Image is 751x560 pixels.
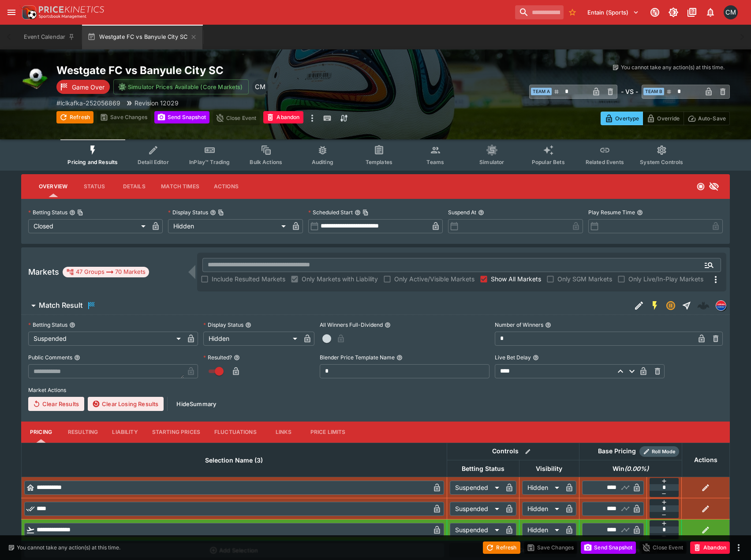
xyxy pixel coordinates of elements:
button: Status [75,176,114,197]
button: Clear Results [28,397,84,411]
span: Pricing and Results [67,159,118,165]
div: Closed [28,219,149,233]
button: Abandon [690,541,730,554]
button: Play Resume Time [637,209,643,216]
div: Suspended [28,332,184,346]
button: Connected to PK [647,4,663,20]
div: Hidden [203,332,300,346]
div: Hidden [168,219,288,233]
button: Display StatusCopy To Clipboard [210,209,216,216]
button: Betting StatusCopy To Clipboard [69,209,75,216]
span: Templates [366,159,392,165]
p: You cannot take any action(s) at this time. [17,544,120,552]
p: Revision 12029 [135,98,179,108]
p: Auto-Save [698,114,726,123]
div: Hidden [522,502,562,516]
button: Bulk edit [522,446,534,457]
button: Copy To Clipboard [77,209,83,216]
button: Number of Winners [545,322,551,328]
span: Roll Mode [648,448,679,455]
span: Bulk Actions [250,159,282,165]
button: Override [643,112,684,125]
p: Resulted? [203,354,232,361]
p: Betting Status [28,321,67,329]
button: Toggle light/dark mode [665,4,681,20]
p: Display Status [203,321,243,329]
span: Only Markets with Liability [302,274,378,284]
h6: Match Result [39,301,82,310]
button: Abandon [263,111,303,123]
p: Number of Winners [495,321,543,329]
img: Sportsbook Management [39,15,86,19]
button: Cameron Matheson [721,3,740,22]
span: Only SGM Markets [557,274,612,284]
h5: Markets [28,267,59,277]
button: No Bookmarks [565,5,579,19]
span: Teams [426,159,444,165]
div: Show/hide Price Roll mode configuration. [639,446,679,457]
button: Actions [206,176,246,197]
button: Display Status [245,322,251,328]
button: Fluctuations [207,422,264,443]
span: Related Events [586,159,624,165]
h2: Copy To Clipboard [56,63,393,77]
button: Overview [32,176,75,197]
button: SGM Enabled [647,298,663,314]
em: ( 0.00 %) [624,463,649,474]
p: You cannot take any action(s) at this time. [621,63,725,71]
img: soccer.png [21,63,49,92]
button: Send Snapshot [154,111,209,123]
button: Price Limits [303,422,353,443]
button: Refresh [56,111,93,123]
input: search [515,5,564,19]
button: Clear Losing Results [88,397,164,411]
div: Event type filters [60,139,690,171]
div: Hidden [522,481,562,495]
span: InPlay™ Trading [189,159,230,165]
img: PriceKinetics Logo [19,4,37,21]
label: Market Actions [28,384,723,397]
span: Only Live/In-Play Markets [628,274,703,284]
button: Scheduled StartCopy To Clipboard [355,209,361,216]
span: Win(0.00%) [603,463,658,474]
button: Details [114,176,154,197]
span: Mark an event as closed and abandoned. [690,542,730,551]
div: Base Pricing [594,446,639,457]
button: Match Times [154,176,206,197]
button: All Winners Full-Dividend [385,322,391,328]
button: Resulting [61,422,105,443]
button: Pricing [21,422,61,443]
span: Betting Status [452,463,514,474]
button: Betting Status [69,322,75,328]
button: Edit Detail [631,298,647,314]
p: Scheduled Start [308,209,353,216]
p: Play Resume Time [588,209,635,216]
button: Open [701,257,717,273]
button: Liability [105,422,145,443]
p: Live Bet Delay [495,354,531,361]
p: Override [657,114,680,123]
p: Betting Status [28,209,67,216]
button: Refresh [483,541,520,554]
button: Public Comments [74,355,80,361]
button: Event Calendar [19,25,80,49]
th: Actions [682,443,729,477]
button: Match Result [21,297,631,314]
span: Detail Editor [138,159,169,165]
div: Suspended [450,481,502,495]
button: Links [264,422,303,443]
button: Starting Prices [145,422,207,443]
div: 47 Groups 70 Markets [66,267,146,277]
p: Blender Price Template Name [320,354,395,361]
button: Copy To Clipboard [362,209,369,216]
button: Resulted? [234,355,240,361]
div: Hidden [522,523,562,537]
button: Straight [679,298,695,314]
div: lclkafka [716,300,726,311]
div: Suspended [450,502,502,516]
span: Show All Markets [491,274,541,284]
p: Copy To Clipboard [56,98,120,108]
p: Overtype [615,114,639,123]
button: Live Bet Delay [533,355,539,361]
p: Game Over [72,82,105,92]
